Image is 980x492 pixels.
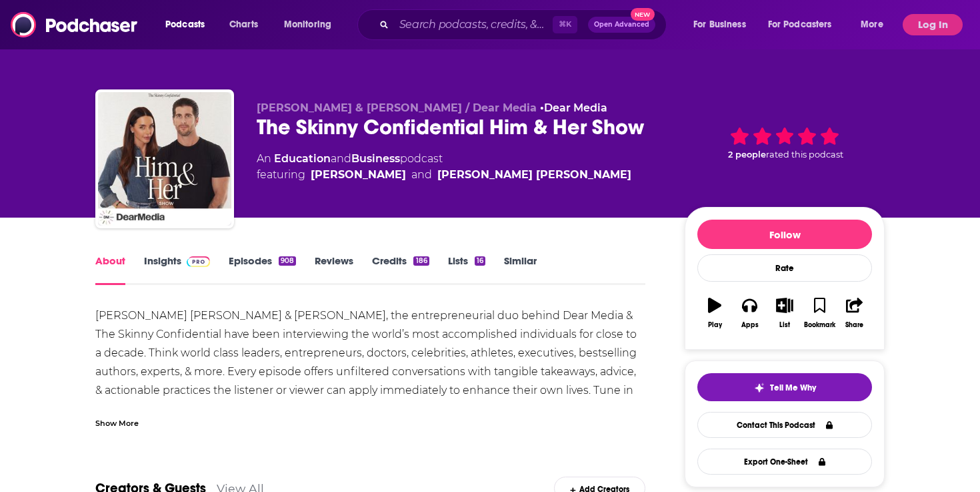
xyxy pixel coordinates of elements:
[413,256,429,266] div: 186
[275,14,349,35] button: open menu
[95,306,645,437] div: [PERSON_NAME] [PERSON_NAME] & [PERSON_NAME], the entrepreneurial duo behind Dear Media & The Skin...
[311,167,406,183] a: Michael Bosstick
[187,256,210,267] img: Podchaser Pro
[98,92,231,226] img: The Skinny Confidential Him & Her Show
[588,17,655,33] button: Open AdvancedNew
[770,383,816,393] span: Tell Me Why
[544,101,607,114] a: Dear Media
[766,150,843,160] span: rated this podcast
[697,412,872,438] a: Contact This Podcast
[802,289,837,337] button: Bookmark
[315,254,353,285] a: Reviews
[279,256,296,266] div: 908
[851,14,900,35] button: open menu
[594,21,649,28] span: Open Advanced
[394,14,553,35] input: Search podcasts, credits, & more...
[475,256,485,266] div: 16
[95,254,125,285] a: About
[257,167,631,183] span: featuring
[156,14,222,35] button: open menu
[257,151,631,183] div: An podcast
[504,254,537,285] a: Similar
[741,321,759,329] div: Apps
[274,152,331,165] a: Education
[779,321,790,329] div: List
[284,15,331,34] span: Monitoring
[553,16,577,33] span: ⌘ K
[331,152,351,165] span: and
[804,321,835,329] div: Bookmark
[540,101,607,114] span: •
[437,167,631,183] a: Lauryn Evarts Bosstick
[732,289,767,337] button: Apps
[351,152,400,165] a: Business
[448,254,485,285] a: Lists16
[684,14,763,35] button: open menu
[221,14,266,35] a: Charts
[768,15,832,34] span: For Podcasters
[837,289,872,337] button: Share
[229,254,296,285] a: Episodes908
[708,321,722,329] div: Play
[697,449,872,475] button: Export One-Sheet
[370,9,679,40] div: Search podcasts, credits, & more...
[861,15,883,34] span: More
[257,101,537,114] span: [PERSON_NAME] & [PERSON_NAME] / Dear Media
[411,167,432,183] span: and
[728,150,766,160] span: 2 people
[697,254,872,282] div: Rate
[372,254,429,285] a: Credits186
[754,383,765,393] img: tell me why sparkle
[845,321,863,329] div: Share
[903,14,963,35] button: Log In
[11,12,139,37] img: Podchaser - Follow, Share and Rate Podcasts
[229,15,258,34] span: Charts
[144,254,210,285] a: InsightsPodchaser Pro
[767,289,802,337] button: List
[759,14,851,35] button: open menu
[631,8,655,21] span: New
[693,15,746,34] span: For Business
[697,220,872,249] button: Follow
[165,15,205,34] span: Podcasts
[685,101,885,184] div: 2 peoplerated this podcast
[697,373,872,401] button: tell me why sparkleTell Me Why
[697,289,732,337] button: Play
